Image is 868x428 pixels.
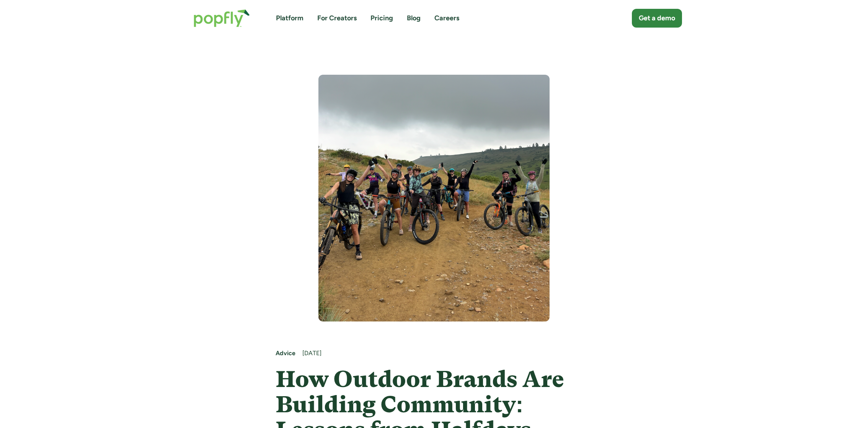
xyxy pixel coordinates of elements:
[407,13,421,23] a: Blog
[370,13,393,23] a: Pricing
[276,349,295,357] strong: Advice
[302,349,593,357] div: [DATE]
[317,13,357,23] a: For Creators
[434,13,459,23] a: Careers
[639,13,675,23] div: Get a demo
[186,2,258,35] a: home
[632,9,682,28] a: Get a demo
[276,349,295,357] a: Advice
[276,13,303,23] a: Platform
